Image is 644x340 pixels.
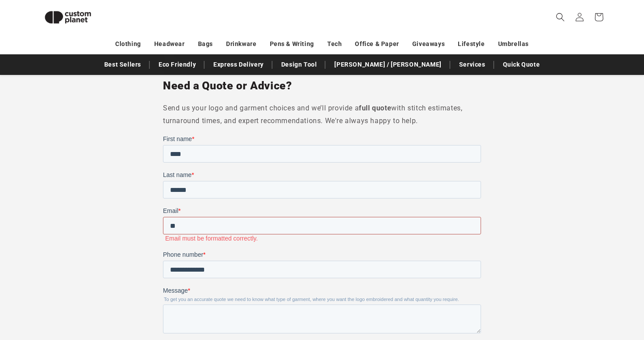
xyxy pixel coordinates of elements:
[37,4,99,31] img: Custom Planet
[551,7,570,27] summary: Search
[277,57,322,72] a: Design Tool
[154,57,200,72] a: Eco Friendly
[226,36,256,52] a: Drinkware
[499,57,545,72] a: Quick Quote
[209,57,268,72] a: Express Delivery
[330,57,446,72] a: [PERSON_NAME] / [PERSON_NAME]
[327,36,342,52] a: Tech
[458,36,485,52] a: Lifestyle
[163,102,481,127] p: Send us your logo and garment choices and we’ll provide a with stitch estimates, turnaround times...
[270,36,314,52] a: Pens & Writing
[498,36,529,52] a: Umbrellas
[163,79,481,93] h2: Need a Quote or Advice?
[100,57,145,72] a: Best Sellers
[494,245,644,340] iframe: Chat Widget
[115,36,141,52] a: Clothing
[154,36,185,52] a: Headwear
[455,57,490,72] a: Services
[198,36,213,52] a: Bags
[355,36,399,52] a: Office & Paper
[359,104,391,112] strong: full quote
[412,36,445,52] a: Giveaways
